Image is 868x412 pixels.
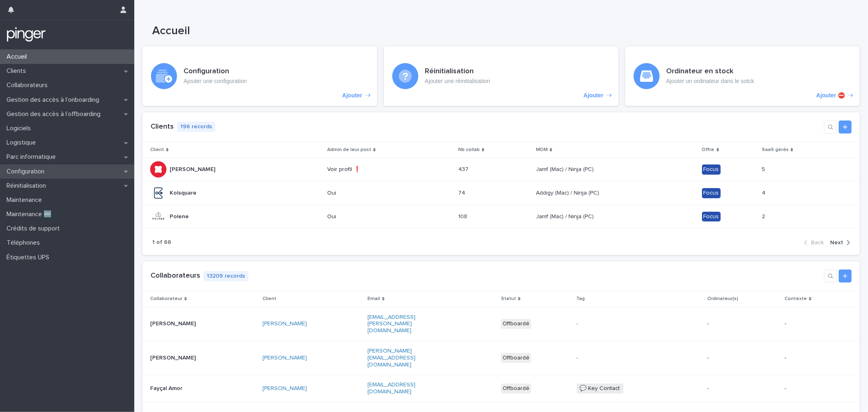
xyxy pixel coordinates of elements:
[830,240,843,245] span: Next
[151,123,174,130] a: Clients
[584,92,603,99] p: Ajouter
[702,212,721,222] div: Focus
[458,145,480,154] p: Nb collab
[170,164,217,173] p: [PERSON_NAME]
[3,53,33,61] p: Accueil
[702,188,721,198] div: Focus
[425,67,490,76] h3: Réinitialisation
[342,92,362,99] p: Ajouter
[3,139,42,147] p: Logistique
[151,272,200,279] a: Collaborateurs
[142,341,860,375] tr: [PERSON_NAME][PERSON_NAME] [PERSON_NAME] [PERSON_NAME][EMAIL_ADDRESS][DOMAIN_NAME]Offboardé---
[203,271,248,281] p: 13209 records
[7,26,46,43] img: mTgBEunGTSyRkCgitkcU
[536,164,595,173] p: Jamf (Mac) / Ninja (PC)
[367,294,380,303] p: Email
[184,78,247,85] p: Ajouter une configuration
[707,320,765,327] p: -
[839,270,852,283] a: Add new record
[501,294,516,303] p: Statut
[327,213,395,220] p: Oui
[142,375,860,402] tr: Fayçal AmorFayçal Amor [PERSON_NAME] [EMAIL_ADDRESS][DOMAIN_NAME]Offboardé💬 Key Contact--
[3,153,62,161] p: Parc informatique
[536,188,601,197] p: Addigy (Mac) / Ninja (PC)
[327,190,395,197] p: Oui
[762,145,789,154] p: SaaS gérés
[150,319,197,327] p: [PERSON_NAME]
[577,294,585,303] p: Tag
[785,320,843,327] p: -
[384,46,619,106] a: Ajouter
[3,110,107,118] p: Gestion des accès à l’offboarding
[184,67,247,76] h3: Configuration
[536,212,595,220] p: Jamf (Mac) / Ninja (PC)
[150,294,182,303] p: Collaborateur
[152,24,549,38] h1: Accueil
[458,212,469,220] p: 108
[150,353,197,362] p: [PERSON_NAME]
[367,382,415,394] a: [EMAIL_ADDRESS][DOMAIN_NAME]
[536,145,548,154] p: MDM
[3,182,52,190] p: Réinitialisation
[327,166,395,173] p: Voir profil ❗
[702,145,715,154] p: Offre
[577,384,623,394] span: 💬 Key Contact
[142,307,860,341] tr: [PERSON_NAME][PERSON_NAME] [PERSON_NAME] [EMAIL_ADDRESS][PERSON_NAME][DOMAIN_NAME]Offboardé---
[501,319,531,329] div: Offboardé
[707,355,765,362] p: -
[666,78,754,85] p: Ajouter un ordinateur dans le sotck
[707,385,765,392] p: -
[702,164,721,175] div: Focus
[3,225,66,232] p: Crédits de support
[666,67,754,76] h3: Ordinateur en stock
[367,314,415,334] a: [EMAIL_ADDRESS][PERSON_NAME][DOMAIN_NAME]
[425,78,490,85] p: Ajouter une réinitialisation
[458,164,470,173] p: 437
[262,355,307,362] a: [PERSON_NAME]
[142,205,860,228] tr: PolenePolene Oui108108 Jamf (Mac) / Ninja (PC)Jamf (Mac) / Ninja (PC) Focus22
[3,254,56,261] p: Étiquettes UPS
[170,212,190,220] p: Polene
[785,294,807,303] p: Contexte
[142,46,377,106] a: Ajouter
[762,188,767,197] p: 4
[142,181,860,205] tr: KolsquareKolsquare Oui7474 Addigy (Mac) / Ninja (PC)Addigy (Mac) / Ninja (PC) Focus44
[152,239,171,246] p: 1 of 66
[811,240,824,245] span: Back
[501,384,531,394] div: Offboardé
[150,145,164,154] p: Client
[3,196,48,204] p: Maintenance
[150,384,184,392] p: Fayçal Amor
[170,188,198,197] p: Kolsquare
[707,294,738,303] p: Ordinateur(s)
[262,385,307,392] a: [PERSON_NAME]
[501,353,531,363] div: Offboardé
[804,239,827,246] button: Back
[327,145,371,154] p: Admin de leur post
[3,239,46,247] p: Téléphones
[816,92,845,99] p: Ajouter ⛔️
[762,212,767,220] p: 2
[3,168,51,175] p: Configuration
[262,294,276,303] p: Client
[262,320,307,327] a: [PERSON_NAME]
[577,355,635,362] p: -
[625,46,860,106] a: Ajouter ⛔️
[3,96,106,104] p: Gestion des accès à l’onboarding
[3,210,58,218] p: Maintenance 🆕
[785,355,843,362] p: -
[3,125,37,132] p: Logiciels
[177,122,215,132] p: 196 records
[142,158,860,181] tr: [PERSON_NAME][PERSON_NAME] Voir profil ❗437437 Jamf (Mac) / Ninja (PC)Jamf (Mac) / Ninja (PC) Foc...
[839,121,852,134] a: Add new record
[577,320,635,327] p: -
[827,239,850,246] button: Next
[762,164,767,173] p: 5
[785,385,843,392] p: -
[3,81,54,89] p: Collaborateurs
[458,188,467,197] p: 74
[3,67,33,75] p: Clients
[367,348,415,368] a: [PERSON_NAME][EMAIL_ADDRESS][DOMAIN_NAME]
